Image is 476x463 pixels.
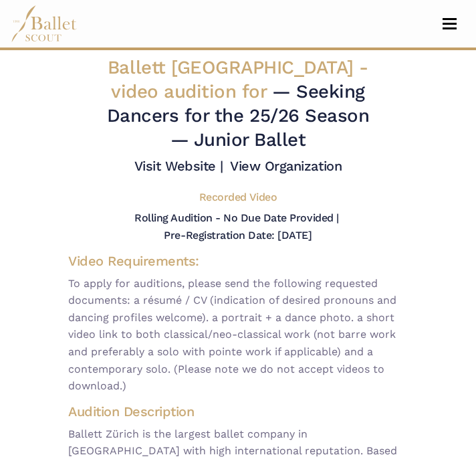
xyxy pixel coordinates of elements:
a: View Organization [230,158,342,174]
span: — Seeking Dancers for the 25/26 Season [107,80,370,126]
h5: Recorded Video [199,191,277,205]
h5: Rolling Audition - No Due Date Provided | [134,211,338,224]
span: Ballett [GEOGRAPHIC_DATA] - [108,56,368,102]
button: Toggle navigation [434,17,465,30]
h4: Audition Description [68,403,408,420]
h5: Pre-Registration Date: [DATE] [164,229,312,242]
span: To apply for auditions, please send the following requested documents: a résumé / CV (indication ... [68,275,408,395]
span: Video Requirements: [68,253,199,269]
a: Visit Website | [134,158,223,174]
span: — Junior Ballet [170,128,306,151]
span: video audition for [111,80,266,102]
